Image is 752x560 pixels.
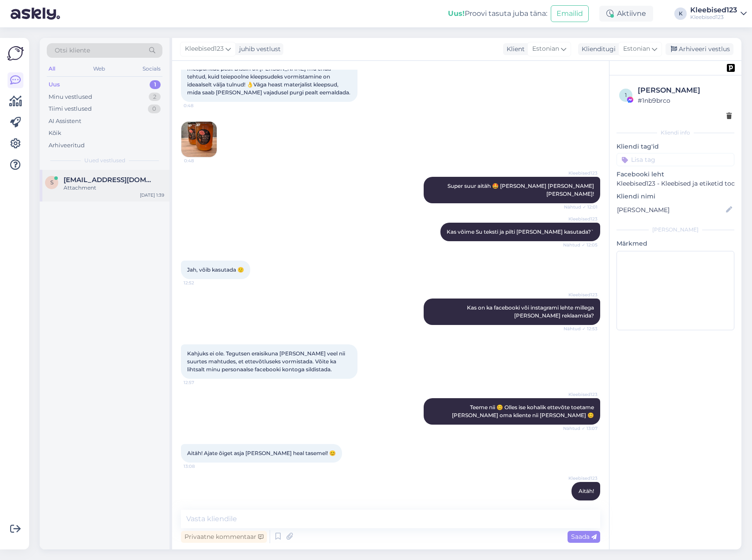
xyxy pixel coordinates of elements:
span: Otsi kliente [55,46,90,55]
span: Uued vestlused [84,157,125,164]
div: [PERSON_NAME] [617,226,734,234]
span: Kleebised123 [564,291,598,298]
span: Aitäh! Ajate õiget asja [PERSON_NAME] heal tasemel! 😊 [187,450,336,456]
span: Kas on ka facebooki või instagrami lehte millega [PERSON_NAME] reklaamida? [467,304,595,319]
div: Minu vestlused [49,93,92,101]
div: Klienditugi [578,45,616,54]
span: Nähtud ✓ 12:53 [564,325,598,332]
span: Saada [571,533,597,541]
p: Kliendi nimi [617,192,734,201]
div: Arhiveeritud [49,141,85,150]
div: # 1nb9brco [638,96,732,105]
div: Proovi tasuta juba täna: [448,8,547,19]
input: Lisa tag [617,153,734,166]
div: AI Assistent [49,117,81,126]
input: Lisa nimi [617,205,724,215]
div: Web [91,63,107,75]
p: Märkmed [617,239,734,248]
span: Nähtud ✓ 13:07 [563,425,598,432]
span: 1 [625,92,627,98]
span: Nähtud ✓ 13:15 [564,501,598,508]
span: 13:08 [184,463,217,470]
div: Attachment [64,184,164,192]
div: 2 [149,93,161,101]
img: pd [727,64,735,72]
span: Estonian [532,44,559,54]
span: Teeme nii 😊 Olles ise kohalik ettevõte toetame [PERSON_NAME] oma kliente nii [PERSON_NAME] 😊 [452,404,595,418]
span: Sandrapoltan49@gmail.com [64,176,155,184]
button: Emailid [551,5,589,22]
div: Arhiveeri vestlus [666,43,733,55]
div: K [674,7,687,20]
div: Kliendi info [617,129,734,137]
div: juhib vestlust [236,45,281,54]
div: Tiimi vestlused [49,105,92,113]
span: 0:48 [184,157,217,164]
span: Kahjuks ei ole. Tegutsen eraisikuna [PERSON_NAME] veel nii suurtes mahtudes, et ettevõtluseks vor... [187,350,346,373]
span: 12:57 [184,379,217,386]
div: All [47,63,57,75]
div: [PERSON_NAME] [638,85,732,96]
span: Kas võime Su teksti ja pilti [PERSON_NAME] kasutada?` [447,228,594,235]
img: Askly Logo [7,45,24,62]
span: Tere, lisan siia pildi teie ettevõttest tellitud kleebistest minu meepurkide peal. Disain oli [PE... [187,57,350,96]
div: Uus [49,80,60,89]
div: Kõik [49,129,61,138]
span: Super suur aitäh 🤩 [PERSON_NAME] [PERSON_NAME] [PERSON_NAME]! [447,183,595,197]
div: [DATE] 1:39 [140,192,164,198]
span: Kleebised123 [185,44,224,54]
div: Privaatne kommentaar [181,531,267,543]
b: Uus! [448,9,465,18]
p: Kliendi tag'id [617,142,734,151]
span: Nähtud ✓ 12:05 [563,242,598,248]
span: Kleebised123 [564,216,598,222]
div: Kleebised123 [690,7,737,14]
span: Kleebised123 [564,170,598,176]
span: Estonian [623,44,650,54]
p: Kleebised123 - Kleebised ja etiketid toodetele ning kleebised autodele. [617,179,734,188]
span: Nähtud ✓ 12:01 [564,204,598,210]
span: 12:52 [184,280,217,286]
a: Kleebised123Kleebised123 [690,7,747,21]
span: 0:48 [184,102,217,109]
span: Kleebised123 [564,391,598,398]
div: Socials [141,63,162,75]
span: Aitäh! [579,488,594,494]
span: Kleebised123 [564,475,598,482]
p: Facebooki leht [617,170,734,179]
div: Kleebised123 [690,14,737,21]
img: Attachment [181,122,217,157]
div: 0 [148,105,161,113]
span: S [50,179,53,186]
div: 1 [150,80,161,89]
div: Klient [503,45,525,54]
div: Aktiivne [599,6,653,22]
span: Jah, võib kasutada 🙂 [187,266,244,273]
